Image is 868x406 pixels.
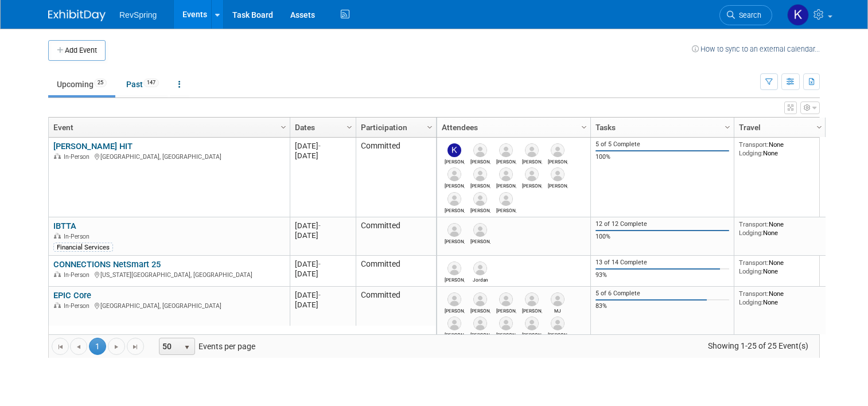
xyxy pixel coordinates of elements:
span: Lodging: [739,298,763,306]
div: David McCullough [496,181,516,189]
span: RevSpring [119,10,157,19]
div: Eric Langlee [445,275,465,283]
span: - [318,260,321,268]
img: In-Person Event [54,233,61,239]
div: Nicole Rogas [496,306,516,314]
div: Jennifer Hartzler [496,330,516,338]
td: Committed [356,138,436,217]
img: Elizabeth Vanschoyck [447,192,461,206]
span: 1 [89,338,106,355]
a: Go to the last page [127,338,144,355]
a: EPIC Core [53,290,91,300]
div: Kate Leitao [445,157,465,165]
span: In-Person [64,302,93,310]
span: Go to the next page [112,342,121,352]
img: In-Person Event [54,153,61,159]
span: 25 [94,79,107,87]
a: Participation [361,118,429,137]
div: 5 of 6 Complete [595,290,730,298]
img: Nicole Rogas [499,292,513,306]
img: In-Person Event [54,271,61,277]
a: Dates [295,118,348,137]
img: Nick Nunez [499,143,513,157]
div: 5 of 5 Complete [595,140,730,149]
div: Elizabeth Vanschoyck [445,206,465,213]
img: Eric Langlee [447,261,461,275]
a: Column Settings [344,118,356,135]
div: Nick Nunez [496,157,516,165]
div: [US_STATE][GEOGRAPHIC_DATA], [GEOGRAPHIC_DATA] [53,270,285,279]
div: Financial Services [53,243,113,252]
a: Search [719,5,772,25]
img: Jennifer Hartzler [499,317,513,330]
a: Column Settings [278,118,290,135]
div: Chad Zingler [522,181,542,189]
img: Jamie Westby [473,192,487,206]
span: In-Person [64,233,93,240]
div: [DATE] [295,269,351,279]
div: 83% [595,302,730,310]
a: [PERSON_NAME] HIT [53,141,133,151]
span: Transport: [739,140,769,149]
div: Scott Cyliax [548,157,568,165]
div: 93% [595,271,730,279]
img: Scott Cyliax [551,143,565,157]
span: In-Person [64,271,93,279]
img: James (Jim) Hosty [447,167,461,181]
span: - [318,221,321,230]
span: Transport: [739,259,769,267]
div: [DATE] [295,290,351,300]
a: Go to the previous page [70,338,87,355]
span: 50 [159,338,179,354]
img: Andrea Zaczyk [525,143,539,157]
a: IBTTA [53,221,76,231]
td: Committed [356,256,436,287]
div: Andrea Zaczyk [522,157,542,165]
div: Jordan Sota [470,275,491,283]
span: Events per page [145,338,267,355]
a: Go to the first page [52,338,69,355]
a: Past147 [118,73,168,95]
div: [GEOGRAPHIC_DATA], [GEOGRAPHIC_DATA] [53,151,285,161]
div: 100% [595,233,730,241]
span: - [318,291,321,299]
img: David McCullough [525,317,539,330]
span: Lodging: [739,149,763,157]
div: [GEOGRAPHIC_DATA], [GEOGRAPHIC_DATA] [53,300,285,310]
img: David McCullough [499,167,513,181]
div: Jeff Buschow [496,206,516,213]
span: Transport: [739,220,769,228]
a: Tasks [595,118,726,137]
span: Lodging: [739,229,763,237]
a: Column Settings [424,118,437,135]
div: Jeff Borja [445,237,465,244]
div: Nicole Rogas [470,157,491,165]
img: Chad Zingler [525,167,539,181]
a: Attendees [442,118,583,137]
span: 147 [143,79,159,87]
span: Go to the previous page [74,342,83,352]
img: Jeff Buschow [499,192,513,206]
div: Chris Cochran [470,237,491,244]
img: Casey Williams [447,292,461,306]
div: 12 of 12 Complete [595,220,730,228]
a: Upcoming25 [48,73,115,95]
a: Column Settings [813,118,826,135]
div: None None [739,290,822,306]
div: James (Jim) Hosty [445,181,465,189]
img: In-Person Event [54,302,61,308]
img: Jeff Borja [447,223,461,237]
div: Nick Nunez [522,306,542,314]
a: Column Settings [578,118,591,135]
span: Go to the last page [131,342,140,352]
div: [DATE] [295,141,351,151]
div: 100% [595,153,730,161]
img: Jeff Buschow [447,317,461,330]
span: - [318,142,321,150]
span: In-Person [64,153,93,161]
div: Casey Williams [445,306,465,314]
button: Add Event [48,40,106,61]
span: Lodging: [739,267,763,275]
div: Monica Agate [548,330,568,338]
div: [DATE] [295,259,351,269]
